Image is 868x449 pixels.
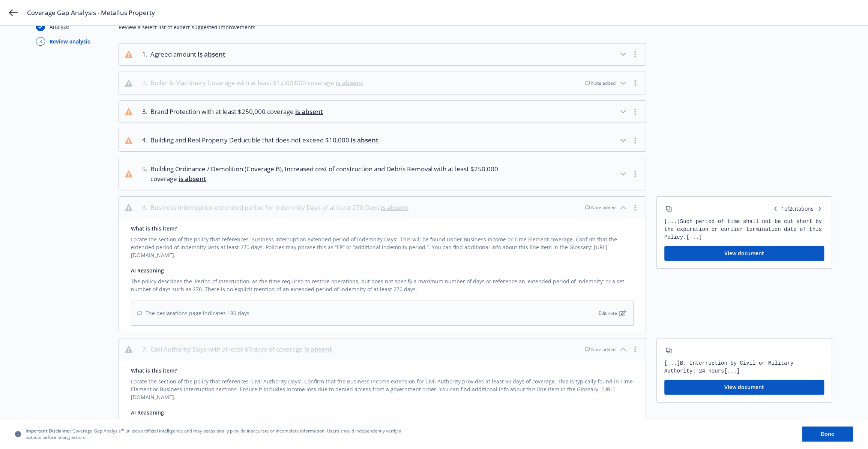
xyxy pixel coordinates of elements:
span: Brand Protection with at least $250,000 coverage [150,107,323,117]
div: 1 . [138,49,147,59]
button: View document [664,380,824,395]
span: is absent [351,136,378,144]
span: is absent [381,203,408,212]
button: View document [664,246,824,261]
div: [...] B. Interruption by Civil or Military Authority: 24 hours [...] [664,359,824,375]
span: is absent [336,78,363,87]
span: Building and Real Property Deductible that does not exceed $10,000 [150,135,378,145]
span: is absent [179,174,206,183]
div: 3 [36,37,45,46]
div: What is this item? [131,367,634,374]
div: Note added [585,80,616,86]
span: is absent [295,107,323,116]
div: Review analysis [50,37,90,45]
button: Edit note [597,308,627,318]
span: Business Interruption extended period for indemnity Days of at least 270 Days [150,203,408,213]
span: is absent [198,50,225,58]
span: Building Ordinance / Demolition (Coverage B), Increased cost of construction and Debris Removal w... [150,164,511,184]
div: Note added [585,204,616,211]
button: 5.Building Ordinance / Demolition (Coverage B), Increased cost of construction and Debris Removal... [119,158,646,190]
span: Agreed amount [150,49,225,59]
button: 6.Business Interruption extended period for indemnity Days of at least 270 Days is absentNote added [119,197,646,219]
button: 2.Boiler & Machinery Coverage with at least $1,000,000 coverage is absentNote added [119,72,646,94]
span: Civil Authority Days with at least 60 days of coverage [150,344,332,354]
span: Done [821,430,834,437]
div: 7 . [138,344,147,354]
span: 1 of 2 citations [771,204,824,213]
span: Coverage Gap Analysis™ utilizes artificial intelligence and may occasionally provide inaccurate o... [26,428,408,440]
div: The policy describes the 'Period of Interruption' as the time required to restore operations, but... [131,274,634,293]
button: 7.Civil Authority Days with at least 60 days of coverage is absentNote added [119,338,646,360]
span: is absent [304,345,332,353]
button: Done [802,427,853,442]
div: 3 . [138,107,147,117]
div: Analyze [50,23,69,31]
div: 6 . [138,203,147,213]
button: 4.Building and Real Property Deductible that does not exceed $10,000 is absent [119,129,646,151]
div: AI Reasoning [131,266,634,274]
div: What is this item? [131,224,634,232]
span: Coverage Gap Analysis - Metallus Property [27,8,155,17]
div: 4 . [138,135,147,145]
div: [...] Such period of time shall not be cut short by the expiration or earlier termination date of... [664,218,824,241]
div: AI Reasoning [131,409,634,416]
div: The declarations page indicates 180 days. [137,309,251,317]
button: 1.Agreed amount is absent [119,43,646,65]
div: 5 . [138,164,147,184]
span: Boiler & Machinery Coverage with at least $1,000,000 coverage [150,78,363,88]
div: 2 . [138,78,147,88]
div: The policy states that the waiting period for 'Interruption by Civil or Military Authority' is 24... [131,416,634,435]
div: Locate the section of the policy that references 'Civil Authority Days'. Confirm that the Busines... [131,374,634,401]
span: Important Disclaimer: [26,428,72,434]
div: Locate the section of the policy that references 'Business Interruption extended period of indemn... [131,232,634,259]
div: Note added [585,346,616,353]
button: 3.Brand Protection with at least $250,000 coverage is absent [119,101,646,123]
span: Review a select list of expert-suggested improvements [119,23,832,31]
